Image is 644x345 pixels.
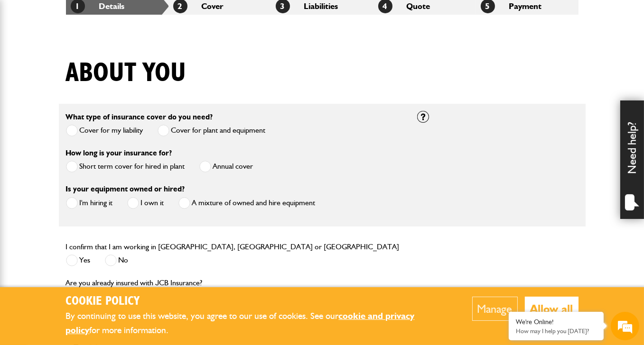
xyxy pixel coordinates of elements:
[516,327,597,335] p: How may I help you today?
[66,254,91,266] label: Yes
[525,297,579,321] button: Allow all
[472,297,518,321] button: Manage
[66,294,443,309] h2: Cookie Policy
[66,149,172,157] label: How long is your insurance for?
[516,318,597,326] div: We're Online!
[66,113,213,121] label: What type of insurance cover do you need?
[66,161,185,172] label: Short term cover for hired in plant
[105,254,129,266] label: No
[66,197,113,209] label: I'm hiring it
[178,197,316,209] label: A mixture of owned and hire equipment
[127,197,164,209] label: I own it
[199,161,253,172] label: Annual cover
[620,100,644,219] div: Need help?
[66,243,400,251] label: I confirm that I am working in [GEOGRAPHIC_DATA], [GEOGRAPHIC_DATA] or [GEOGRAPHIC_DATA]
[158,125,266,136] label: Cover for plant and equipment
[66,125,143,136] label: Cover for my liability
[66,57,187,89] h1: About you
[66,185,185,193] label: Is your equipment owned or hired?
[66,309,443,338] p: By continuing to use this website, you agree to our use of cookies. See our for more information.
[66,279,203,287] label: Are you already insured with JCB Insurance?
[66,310,415,336] a: cookie and privacy policy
